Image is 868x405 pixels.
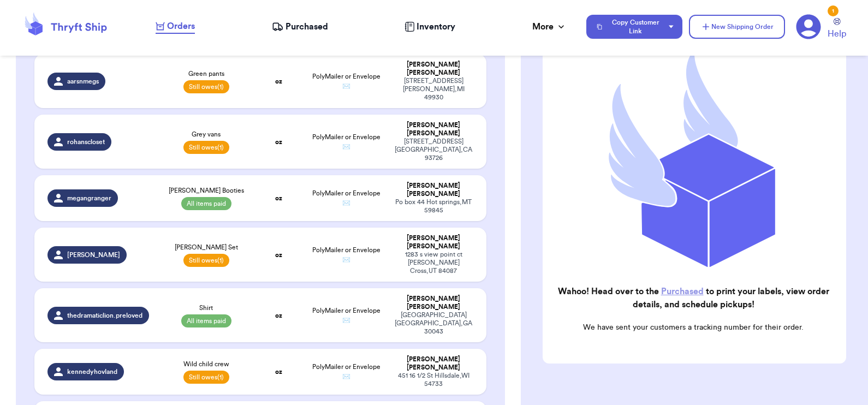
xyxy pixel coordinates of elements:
[175,243,238,252] span: [PERSON_NAME] Set
[394,61,473,77] div: [PERSON_NAME] [PERSON_NAME]
[183,141,229,154] span: Still owes (1)
[67,138,105,146] span: rohanscloset
[275,78,282,85] strong: oz
[394,121,473,138] div: [PERSON_NAME] [PERSON_NAME]
[689,15,785,39] button: New Shipping Order
[828,5,839,16] div: 1
[275,139,282,145] strong: oz
[394,295,473,311] div: [PERSON_NAME] [PERSON_NAME]
[551,322,835,333] p: We have sent your customers a tracking number for their order.
[156,20,195,34] a: Orders
[275,312,282,319] strong: oz
[312,247,381,263] span: PolyMailer or Envelope ✉️
[199,303,213,312] span: Shirt
[188,69,224,78] span: Green pants
[394,311,473,336] div: [GEOGRAPHIC_DATA] [GEOGRAPHIC_DATA] , GA 30043
[183,80,229,93] span: Still owes (1)
[183,360,229,368] span: Wild child crew
[661,287,704,296] a: Purchased
[67,251,120,259] span: [PERSON_NAME]
[169,186,244,195] span: [PERSON_NAME] Booties
[312,307,381,324] span: PolyMailer or Envelope ✉️
[183,254,229,267] span: Still owes (1)
[394,138,473,162] div: [STREET_ADDRESS] [GEOGRAPHIC_DATA] , CA 93726
[312,73,381,90] span: PolyMailer or Envelope ✉️
[417,20,455,33] span: Inventory
[312,364,381,380] span: PolyMailer or Envelope ✉️
[181,314,231,327] span: All items paid
[405,20,455,33] a: Inventory
[312,134,381,150] span: PolyMailer or Envelope ✉️
[394,251,473,275] div: 1283 s view point ct [PERSON_NAME] Cross , UT 84087
[275,252,282,258] strong: oz
[394,355,473,372] div: [PERSON_NAME] [PERSON_NAME]
[272,20,328,33] a: Purchased
[192,130,221,139] span: Grey vans
[275,368,282,375] strong: oz
[67,194,111,202] span: megangranger
[394,372,473,388] div: 451 16 1/2 St Hillsdale , WI 54733
[275,195,282,201] strong: oz
[551,285,835,311] h2: Wahoo! Head over to the to print your labels, view order details, and schedule pickups!
[183,371,229,384] span: Still owes (1)
[167,20,195,33] span: Orders
[67,311,142,320] span: thedramaticlion.preloved
[286,20,328,33] span: Purchased
[67,77,99,86] span: aarsnmegs
[67,367,117,376] span: kennedyhovland
[181,197,231,210] span: All items paid
[394,182,473,198] div: [PERSON_NAME] [PERSON_NAME]
[394,198,473,215] div: Po box 44 Hot springs , MT 59845
[532,20,567,33] div: More
[828,18,846,40] a: Help
[312,190,381,206] span: PolyMailer or Envelope ✉️
[828,27,846,40] span: Help
[796,14,821,39] a: 1
[586,15,682,39] button: Copy Customer Link
[394,234,473,251] div: [PERSON_NAME] [PERSON_NAME]
[394,77,473,102] div: [STREET_ADDRESS] [PERSON_NAME] , MI 49930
